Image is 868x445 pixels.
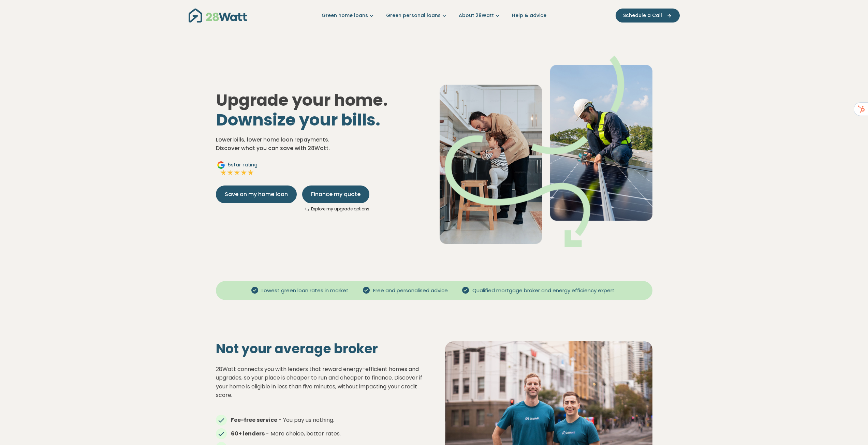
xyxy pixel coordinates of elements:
[240,169,247,176] img: Full star
[259,287,351,295] span: Lowest green loan rates in market
[512,12,546,19] a: Help & advice
[302,186,369,203] button: Finance my quote
[279,416,334,424] span: - You pay us nothing.
[228,161,258,168] span: 5 star rating
[189,9,247,23] img: 28Watt
[231,416,277,424] strong: Fee-free service
[231,430,265,437] strong: 60+ lenders
[311,190,361,198] span: Finance my quote
[370,287,451,295] span: Free and personalised advice
[470,287,617,295] span: Qualified mortgage broker and energy efficiency expert
[227,169,234,176] img: Full star
[459,12,501,19] a: About 28Watt
[225,190,288,198] span: Save on my home loan
[623,12,662,19] span: Schedule a Call
[216,341,423,357] h2: Not your average broker
[216,186,297,203] button: Save on my home loan
[266,430,341,437] span: - More choice, better rates.
[216,90,429,130] h1: Upgrade your home.
[616,9,680,23] button: Schedule a Call
[216,365,423,400] p: 28Watt connects you with lenders that reward energy-efficient homes and upgrades, so your place i...
[311,206,369,212] a: Explore my upgrade options
[216,135,429,153] p: Lower bills, lower home loan repayments. Discover what you can save with 28Watt.
[440,56,652,247] img: Dad helping toddler
[247,169,254,176] img: Full star
[234,169,240,176] img: Full star
[216,161,259,177] a: Google5star ratingFull starFull starFull starFull starFull star
[189,7,680,24] nav: Main navigation
[322,12,375,19] a: Green home loans
[216,108,380,131] span: Downsize your bills.
[386,12,448,19] a: Green personal loans
[220,169,227,176] img: Full star
[217,161,225,169] img: Google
